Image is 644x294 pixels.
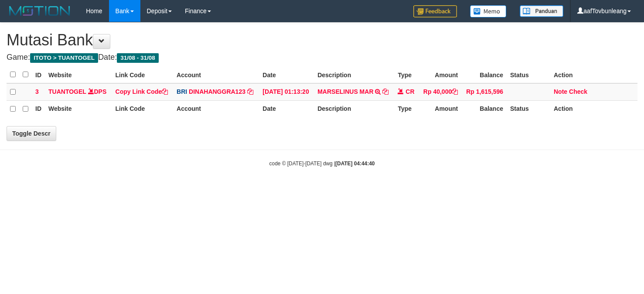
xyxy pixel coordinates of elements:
[32,100,45,117] th: ID
[45,66,112,83] th: Website
[48,88,86,95] a: TUANTOGEL
[32,66,45,83] th: ID
[507,100,550,117] th: Status
[7,53,637,62] h4: Game: Date:
[569,88,587,95] a: Check
[35,88,39,95] span: 3
[419,83,461,101] td: Rp 40,000
[173,66,259,83] th: Account
[189,88,245,95] a: DINAHANGGRA123
[461,66,507,83] th: Balance
[45,83,112,101] td: DPS
[173,100,259,117] th: Account
[314,100,394,117] th: Description
[314,66,394,83] th: Description
[7,126,56,141] a: Toggle Descr
[413,5,457,17] img: Feedback.jpg
[461,100,507,117] th: Balance
[520,5,563,17] img: panduan.png
[7,4,73,17] img: MOTION_logo.png
[554,88,567,95] a: Note
[394,100,419,117] th: Type
[45,100,112,117] th: Website
[550,66,637,83] th: Action
[116,88,168,95] a: Copy Link Code
[419,66,461,83] th: Amount
[259,100,314,117] th: Date
[30,53,98,63] span: ITOTO > TUANTOGEL
[507,66,550,83] th: Status
[461,83,507,101] td: Rp 1,615,596
[335,161,375,167] strong: [DATE] 04:44:40
[177,88,187,95] span: BRI
[470,5,507,17] img: Button%20Memo.svg
[394,66,419,83] th: Type
[117,53,159,63] span: 31/08 - 31/08
[269,161,375,167] small: code © [DATE]-[DATE] dwg |
[317,88,373,95] a: MARSELINUS MAR
[259,66,314,83] th: Date
[112,66,173,83] th: Link Code
[7,31,637,49] h1: Mutasi Bank
[405,88,414,95] span: CR
[419,100,461,117] th: Amount
[259,83,314,101] td: [DATE] 01:13:20
[550,100,637,117] th: Action
[112,100,173,117] th: Link Code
